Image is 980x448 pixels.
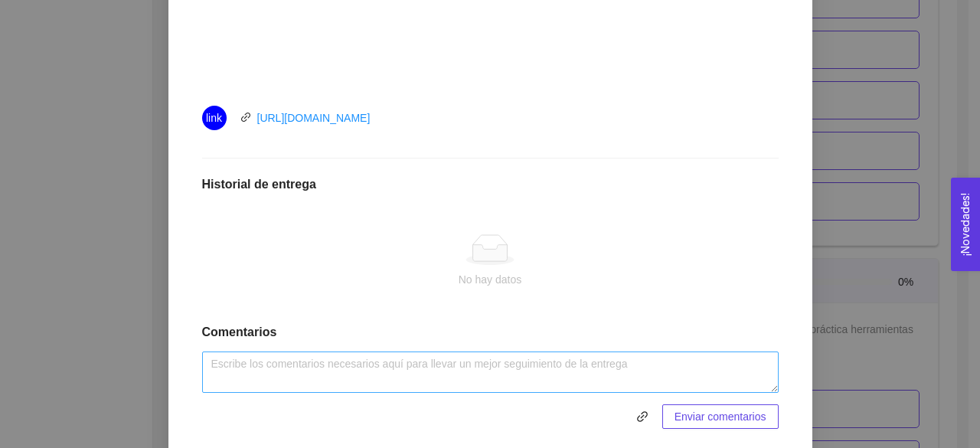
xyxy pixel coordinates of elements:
[206,106,222,130] span: link
[951,178,980,271] button: Open Feedback Widget
[257,112,371,124] a: [URL][DOMAIN_NAME]
[675,408,766,425] span: Enviar comentarios
[240,112,251,123] span: link
[631,410,654,423] span: link
[662,404,779,429] button: Enviar comentarios
[630,410,655,423] span: link
[202,177,779,192] h1: Historial de entrega
[214,271,766,288] div: No hay datos
[202,325,779,340] h1: Comentarios
[630,404,655,429] button: link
